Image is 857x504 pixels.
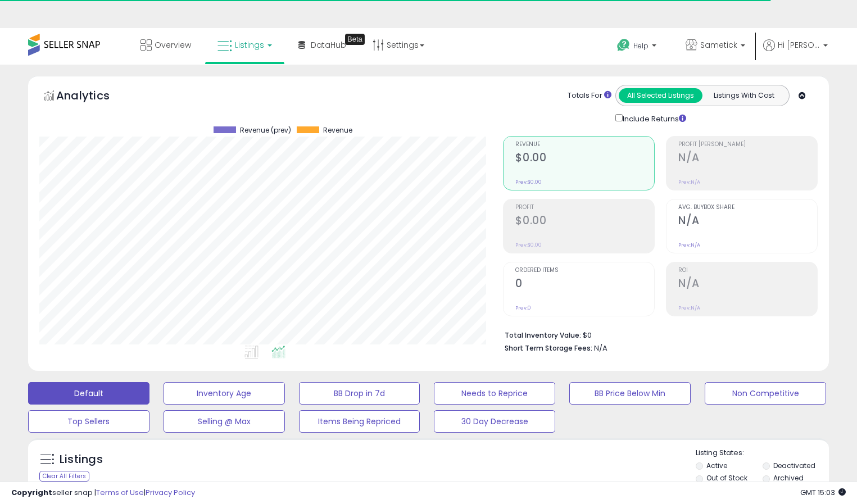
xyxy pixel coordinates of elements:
[235,39,264,51] span: Listings
[702,88,786,103] button: Listings With Cost
[678,179,700,185] small: Prev: N/A
[569,382,691,405] button: BB Price Below Min
[678,305,700,311] small: Prev: N/A
[608,30,668,65] a: Help
[164,410,285,433] button: Selling @ Max
[515,305,531,311] small: Prev: 0
[146,487,195,498] a: Privacy Policy
[515,179,542,185] small: Prev: $0.00
[773,461,815,470] label: Deactivated
[311,39,346,51] span: DataHub
[515,242,542,248] small: Prev: $0.00
[678,277,817,292] h2: N/A
[568,90,611,101] div: Totals For
[345,34,365,45] div: Tooltip anchor
[678,214,817,229] h2: N/A
[505,343,592,353] b: Short Term Storage Fees:
[505,330,581,340] b: Total Inventory Value:
[240,126,291,134] span: Revenue (prev)
[28,410,149,433] button: Top Sellers
[96,487,144,498] a: Terms of Use
[28,382,149,405] button: Default
[11,488,195,498] div: seller snap | |
[11,487,52,498] strong: Copyright
[299,410,420,433] button: Items Being Repriced
[434,382,555,405] button: Needs to Reprice
[678,267,817,274] span: ROI
[505,328,809,341] li: $0
[678,205,817,211] span: Avg. Buybox Share
[132,28,199,62] a: Overview
[594,343,607,353] span: N/A
[696,448,829,458] p: Listing States:
[678,242,700,248] small: Prev: N/A
[607,112,700,125] div: Include Returns
[434,410,555,433] button: 30 Day Decrease
[39,471,89,482] div: Clear All Filters
[700,39,737,51] span: Sametick
[209,28,280,62] a: Listings
[56,88,132,106] h5: Analytics
[763,39,828,65] a: Hi [PERSON_NAME]
[677,28,754,65] a: Sametick
[778,39,820,51] span: Hi [PERSON_NAME]
[323,126,352,134] span: Revenue
[290,28,355,62] a: DataHub
[515,142,654,148] span: Revenue
[364,28,433,62] a: Settings
[515,214,654,229] h2: $0.00
[706,461,727,470] label: Active
[800,487,846,498] span: 2025-09-15 15:03 GMT
[60,452,103,467] h5: Listings
[678,151,817,166] h2: N/A
[299,382,420,405] button: BB Drop in 7d
[633,41,649,51] span: Help
[164,382,285,405] button: Inventory Age
[155,39,191,51] span: Overview
[616,38,631,52] i: Get Help
[515,267,654,274] span: Ordered Items
[515,277,654,292] h2: 0
[705,382,826,405] button: Non Competitive
[515,205,654,211] span: Profit
[773,473,804,483] label: Archived
[515,151,654,166] h2: $0.00
[678,142,817,148] span: Profit [PERSON_NAME]
[706,473,747,483] label: Out of Stock
[619,88,702,103] button: All Selected Listings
